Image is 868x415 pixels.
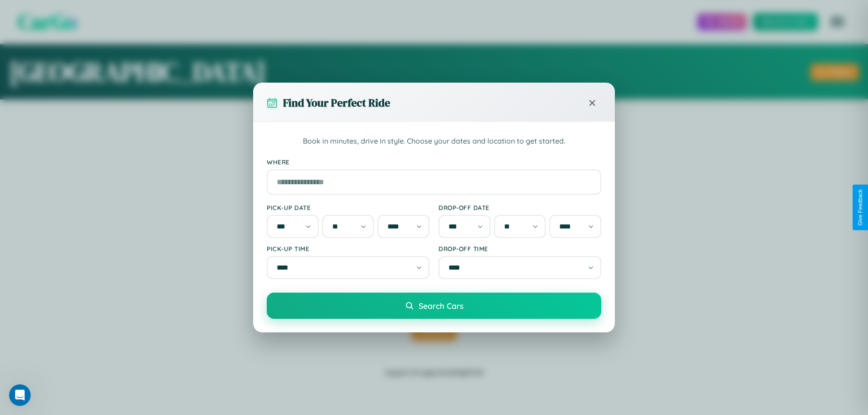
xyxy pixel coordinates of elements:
[267,204,429,211] label: Pick-up Date
[267,245,429,252] label: Pick-up Time
[267,158,601,166] label: Where
[439,245,601,252] label: Drop-off Time
[267,135,601,147] p: Book in minutes, drive in style. Choose your dates and location to get started.
[439,204,601,211] label: Drop-off Date
[267,293,601,319] button: Search Cars
[283,95,390,110] h3: Find Your Perfect Ride
[419,301,463,311] span: Search Cars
